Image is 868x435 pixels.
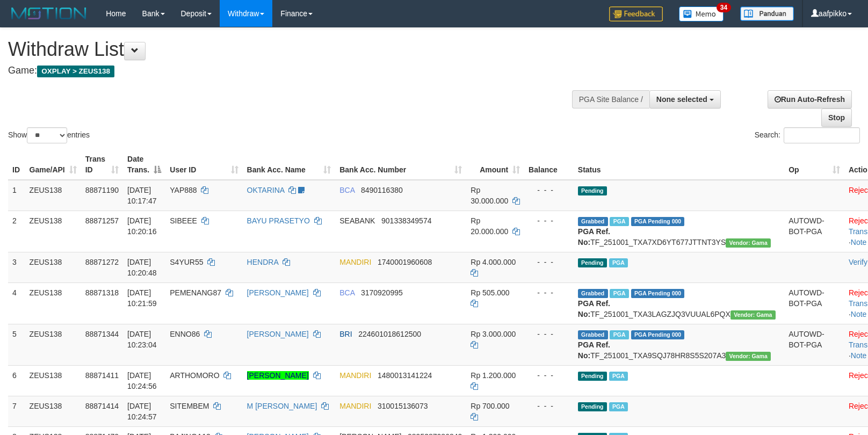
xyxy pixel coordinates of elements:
[578,217,608,226] span: Grabbed
[85,371,119,380] span: 88871411
[339,402,371,410] span: MANDIRI
[381,216,431,225] span: Copy 901338349574 to clipboard
[471,402,509,410] span: Rp 700.000
[851,351,867,360] a: Note
[466,149,524,180] th: Amount: activate to sort column ascending
[8,396,25,426] td: 7
[740,6,794,21] img: panduan.png
[609,402,628,411] span: Marked by aafsolysreylen
[127,402,157,421] span: [DATE] 10:24:57
[471,330,516,338] span: Rp 3.000.000
[784,324,844,365] td: AUTOWD-BOT-PGA
[127,186,157,205] span: [DATE] 10:17:47
[471,371,516,380] span: Rp 1.200.000
[247,371,309,380] a: [PERSON_NAME]
[529,185,569,195] div: - - -
[631,330,685,339] span: PGA Pending
[610,217,628,226] span: Marked by aafsolysreylen
[578,340,610,360] b: PGA Ref. No:
[123,149,165,180] th: Date Trans.: activate to sort column descending
[784,282,844,324] td: AUTOWD-BOT-PGA
[85,258,119,266] span: 88871272
[8,324,25,365] td: 5
[37,66,114,77] span: OXPLAY > ZEUS138
[578,330,608,339] span: Grabbed
[609,6,663,21] img: Feedback.jpg
[8,365,25,396] td: 6
[578,186,607,195] span: Pending
[679,6,724,21] img: Button%20Memo.svg
[8,211,25,252] td: 2
[656,95,707,104] span: None selected
[127,258,157,277] span: [DATE] 10:20:48
[81,149,123,180] th: Trans ID: activate to sort column ascending
[25,324,81,365] td: ZEUS138
[784,211,844,252] td: AUTOWD-BOT-PGA
[339,330,352,338] span: BRI
[358,330,421,338] span: Copy 224601018612500 to clipboard
[85,288,119,297] span: 88871318
[849,258,867,266] a: Verify
[610,289,628,298] span: Marked by aafnoeunsreypich
[170,186,197,194] span: YAP888
[726,238,771,248] span: Vendor URL: https://trx31.1velocity.biz
[609,372,628,381] span: Marked by aafsolysreylen
[578,402,607,411] span: Pending
[851,310,867,318] a: Note
[851,238,867,247] a: Note
[247,330,309,338] a: [PERSON_NAME]
[127,288,157,308] span: [DATE] 10:21:59
[378,258,432,266] span: Copy 1740001960608 to clipboard
[471,216,508,236] span: Rp 20.000.000
[578,372,607,381] span: Pending
[8,127,90,143] label: Show entries
[8,282,25,324] td: 4
[361,186,403,194] span: Copy 8490116380 to clipboard
[25,252,81,282] td: ZEUS138
[170,371,219,380] span: ARTHOMORO
[25,180,81,211] td: ZEUS138
[574,211,784,252] td: TF_251001_TXA7XD6YT677JTTNT3YS
[574,282,784,324] td: TF_251001_TXA3LAGZJQ3VUUAL6PQX
[247,402,317,410] a: M [PERSON_NAME]
[784,127,860,143] input: Search:
[730,310,776,320] span: Vendor URL: https://trx31.1velocity.biz
[27,127,67,143] select: Showentries
[127,330,157,349] span: [DATE] 10:23:04
[8,180,25,211] td: 1
[524,149,574,180] th: Balance
[170,330,200,338] span: ENNO86
[8,252,25,282] td: 3
[726,352,771,361] span: Vendor URL: https://trx31.1velocity.biz
[574,324,784,365] td: TF_251001_TXA9SQJ78HR8S5S207A3
[361,288,403,297] span: Copy 3170920995 to clipboard
[529,401,569,411] div: - - -
[821,108,852,127] a: Stop
[170,258,203,266] span: S4YUR55
[8,66,568,76] h4: Game:
[127,216,157,236] span: [DATE] 10:20:16
[8,5,90,21] img: MOTION_logo.png
[572,90,649,108] div: PGA Site Balance /
[378,371,432,380] span: Copy 1480013141224 to clipboard
[8,39,568,60] h1: Withdraw List
[170,216,197,225] span: SIBEEE
[378,402,428,410] span: Copy 310015136073 to clipboard
[578,299,610,318] b: PGA Ref. No:
[170,288,221,297] span: PEMENANG87
[85,216,119,225] span: 88871257
[471,288,509,297] span: Rp 505.000
[578,289,608,298] span: Grabbed
[165,149,242,180] th: User ID: activate to sort column ascending
[609,258,628,267] span: Marked by aafsolysreylen
[784,149,844,180] th: Op: activate to sort column ascending
[529,257,569,267] div: - - -
[85,186,119,194] span: 88871190
[649,90,721,108] button: None selected
[85,402,119,410] span: 88871414
[339,371,371,380] span: MANDIRI
[247,186,285,194] a: OKTARINA
[631,289,685,298] span: PGA Pending
[529,287,569,298] div: - - -
[339,186,355,194] span: BCA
